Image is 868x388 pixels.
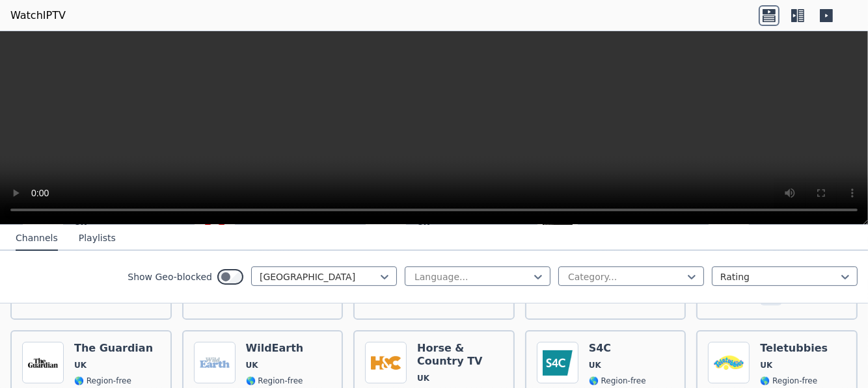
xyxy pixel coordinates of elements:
img: The Guardian [22,342,64,383]
span: 🌎 Region-free [589,376,646,386]
span: 🌎 Region-free [246,376,303,386]
img: Teletubbies [708,342,750,383]
span: UK [417,373,429,383]
button: Playlists [79,226,116,251]
span: UK [246,360,258,370]
img: WildEarth [194,342,236,383]
span: UK [589,360,601,370]
h6: WildEarth [246,342,304,355]
span: 🌎 Region-free [760,376,817,386]
a: WatchIPTV [10,8,66,23]
label: Show Geo-blocked [128,270,212,283]
h6: S4C [589,342,646,355]
h6: Teletubbies [760,342,828,355]
span: UK [760,360,772,370]
span: UK [74,360,87,370]
button: Channels [16,226,58,251]
img: Horse & Country TV [365,342,407,383]
span: 🌎 Region-free [74,376,131,386]
h6: Horse & Country TV [417,342,503,368]
h6: The Guardian [74,342,154,355]
img: S4C [537,342,578,383]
